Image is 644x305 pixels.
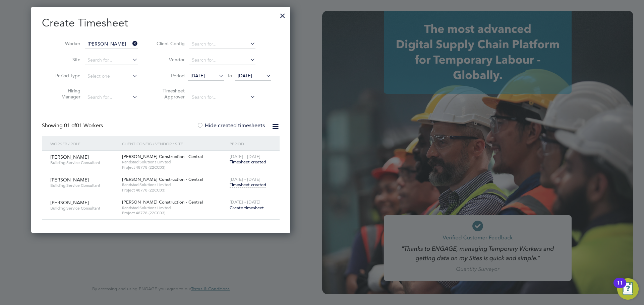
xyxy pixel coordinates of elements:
[50,73,80,79] label: Period Type
[64,122,103,129] span: 01 Workers
[50,183,117,188] span: Building Service Consultant
[190,73,205,79] span: [DATE]
[50,41,80,47] label: Worker
[230,199,260,205] span: [DATE] - [DATE]
[50,57,80,63] label: Site
[50,160,117,165] span: Building Service Consultant
[50,200,89,206] span: [PERSON_NAME]
[122,199,203,205] span: [PERSON_NAME] Construction - Central
[189,40,255,49] input: Search for...
[230,182,266,188] span: Timesheet created
[228,136,273,151] div: Period
[189,93,255,102] input: Search for...
[122,165,226,170] span: Project 48778 (22CC03)
[189,56,255,65] input: Search for...
[155,57,185,63] label: Vendor
[617,278,639,300] button: Open Resource Center, 11 new notifications
[225,71,234,80] span: To
[617,283,623,292] div: 11
[50,88,80,100] label: Hiring Manager
[230,205,264,211] span: Create timesheet
[85,93,138,102] input: Search for...
[64,122,76,129] span: 01 of
[122,176,203,182] span: [PERSON_NAME] Construction - Central
[50,206,117,211] span: Building Service Consultant
[50,154,89,160] span: [PERSON_NAME]
[120,136,228,151] div: Client Config / Vendor / Site
[230,176,260,182] span: [DATE] - [DATE]
[42,16,280,30] h2: Create Timesheet
[122,205,226,211] span: Randstad Solutions Limited
[230,159,266,165] span: Timesheet created
[155,73,185,79] label: Period
[230,154,260,159] span: [DATE] - [DATE]
[122,182,226,187] span: Randstad Solutions Limited
[122,154,203,159] span: [PERSON_NAME] Construction - Central
[42,122,104,129] div: Showing
[238,73,252,79] span: [DATE]
[122,187,226,193] span: Project 48778 (22CC03)
[85,40,138,49] input: Search for...
[155,41,185,47] label: Client Config
[85,56,138,65] input: Search for...
[197,122,265,129] label: Hide created timesheets
[49,136,120,151] div: Worker / Role
[122,210,226,216] span: Project 48778 (22CC03)
[50,177,89,183] span: [PERSON_NAME]
[85,72,138,81] input: Select one
[122,159,226,165] span: Randstad Solutions Limited
[155,88,185,100] label: Timesheet Approver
